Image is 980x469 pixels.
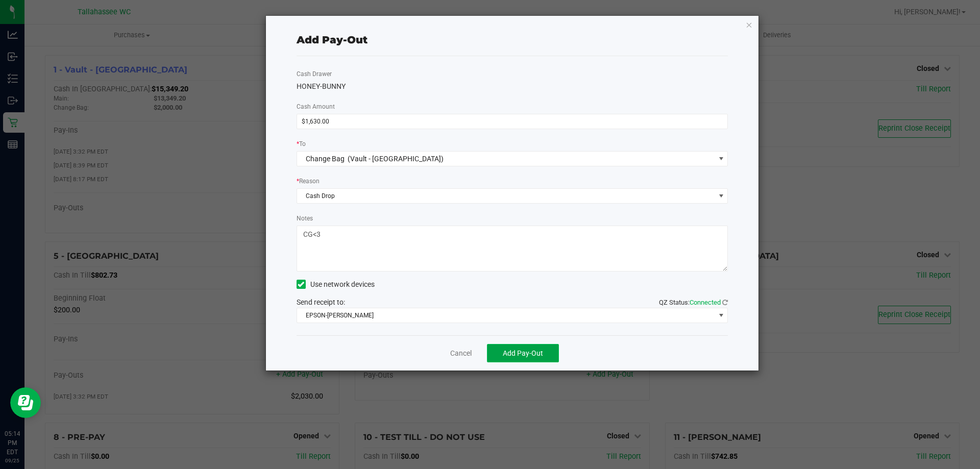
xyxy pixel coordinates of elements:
[306,155,345,163] span: Change Bag
[297,69,332,79] label: Cash Drawer
[503,349,543,357] span: Add Pay-Out
[297,32,367,47] div: Add Pay-Out
[297,189,715,203] span: Cash Drop
[659,299,728,306] span: QZ Status:
[10,387,41,418] iframe: Resource center
[487,344,559,362] button: Add Pay-Out
[297,298,345,306] span: Send receipt to:
[297,279,375,290] label: Use network devices
[297,177,320,186] label: Reason
[690,299,721,306] span: Connected
[297,81,728,92] div: HONEY-BUNNY
[297,308,715,323] span: EPSON-[PERSON_NAME]
[450,348,472,359] a: Cancel
[348,155,444,163] span: (Vault - [GEOGRAPHIC_DATA])
[297,139,306,149] label: To
[297,214,313,223] label: Notes
[297,103,335,110] span: Cash Amount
